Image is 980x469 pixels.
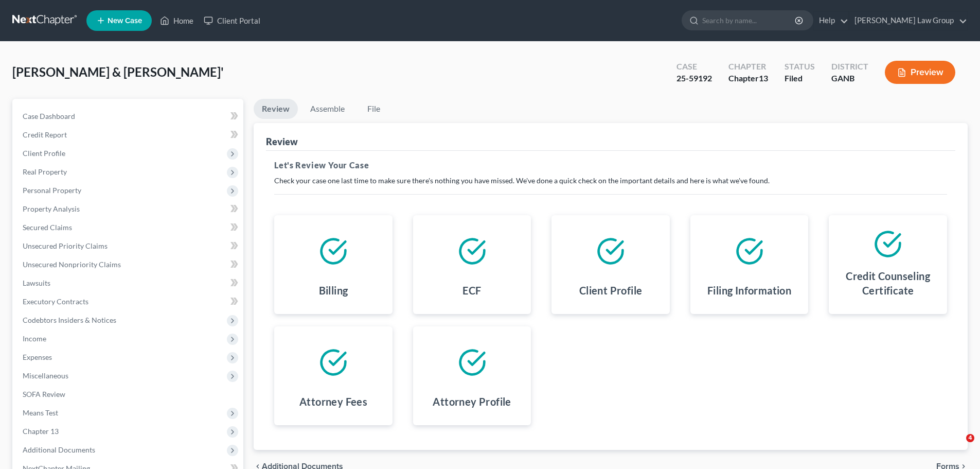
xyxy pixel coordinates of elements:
[12,64,224,79] span: [PERSON_NAME] & [PERSON_NAME]'
[108,17,142,25] span: New Case
[23,167,67,176] span: Real Property
[785,61,815,73] div: Status
[462,283,481,298] h4: ECF
[23,223,72,232] span: Secured Claims
[23,408,58,417] span: Means Test
[966,434,974,442] span: 4
[579,283,643,298] h4: Client Profile
[837,269,939,298] h4: Credit Counseling Certificate
[302,99,353,119] a: Assemble
[676,73,712,84] div: 25-59192
[23,186,81,195] span: Personal Property
[945,434,970,459] iframe: Intercom live chat
[23,204,80,213] span: Property Analysis
[728,73,768,84] div: Chapter
[759,73,768,83] span: 13
[433,394,511,409] h4: Attorney Profile
[831,61,868,73] div: District
[728,61,768,73] div: Chapter
[14,255,243,274] a: Unsecured Nonpriority Claims
[23,112,75,120] span: Case Dashboard
[14,218,243,237] a: Secured Claims
[14,274,243,292] a: Lawsuits
[14,237,243,255] a: Unsecured Priority Claims
[23,297,88,306] span: Executory Contracts
[23,130,67,139] span: Credit Report
[357,99,390,119] a: File
[849,11,967,30] a: [PERSON_NAME] Law Group
[274,176,947,186] p: Check your case one last time to make sure there's nothing you have missed. We've done a quick ch...
[155,11,199,30] a: Home
[274,159,947,171] h5: Let's Review Your Case
[199,11,265,30] a: Client Portal
[299,394,367,409] h4: Attorney Fees
[14,126,243,144] a: Credit Report
[831,73,868,84] div: GANB
[14,385,243,404] a: SOFA Review
[23,390,65,398] span: SOFA Review
[23,279,50,287] span: Lawsuits
[23,241,108,250] span: Unsecured Priority Claims
[14,200,243,218] a: Property Analysis
[23,334,46,343] span: Income
[23,427,59,436] span: Chapter 13
[23,316,116,324] span: Codebtors Insiders & Notices
[702,11,796,30] input: Search by name...
[707,283,791,298] h4: Filing Information
[23,260,121,269] span: Unsecured Nonpriority Claims
[23,371,68,380] span: Miscellaneous
[885,61,955,84] button: Preview
[23,445,95,454] span: Additional Documents
[266,135,298,148] div: Review
[14,292,243,311] a: Executory Contracts
[14,107,243,126] a: Case Dashboard
[319,283,348,298] h4: Billing
[23,353,52,361] span: Expenses
[23,149,65,158] span: Client Profile
[814,11,848,30] a: Help
[676,61,712,73] div: Case
[785,73,815,84] div: Filed
[254,99,298,119] a: Review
